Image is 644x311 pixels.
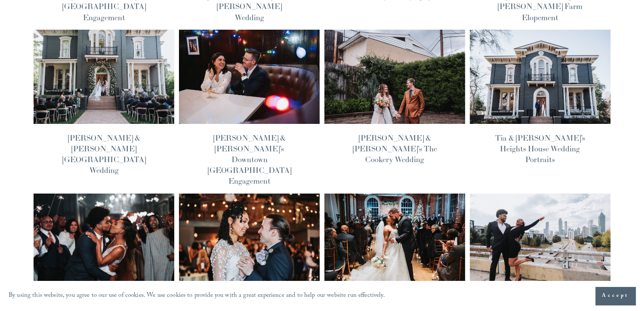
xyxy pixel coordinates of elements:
img: Shakira &amp; Shawn’s Atlanta Engagement [469,193,611,288]
a: Tia & [PERSON_NAME]’s Heights House Wedding Portraits [495,133,585,164]
img: Chantel &amp; James’ Heights House Hotel Wedding [33,29,175,124]
button: Accept [595,287,635,305]
p: By using this website, you agree to our use of cookies. We use cookies to provide you with a grea... [9,290,385,302]
img: Bethany &amp; Alexander’s The Cookery Wedding [179,193,320,288]
img: Jacqueline &amp; Timo’s The Cookery Wedding [324,29,465,124]
img: Lauren &amp; Ian’s The Cotton Room Wedding [324,193,465,288]
a: [PERSON_NAME] & [PERSON_NAME]’s The Cookery Wedding [352,133,437,164]
img: Tia &amp; Obinna’s Heights House Wedding Portraits [469,29,611,124]
img: Lorena &amp; Tom’s Downtown Durham Engagement [179,29,320,124]
img: Shakira &amp; Shawn’s Vinewood Stables Wedding [33,193,175,288]
a: [PERSON_NAME] & [PERSON_NAME]’s Downtown [GEOGRAPHIC_DATA] Engagement [208,133,291,186]
span: Accept [602,292,629,300]
a: [PERSON_NAME] & [PERSON_NAME][GEOGRAPHIC_DATA] Wedding [62,133,146,176]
